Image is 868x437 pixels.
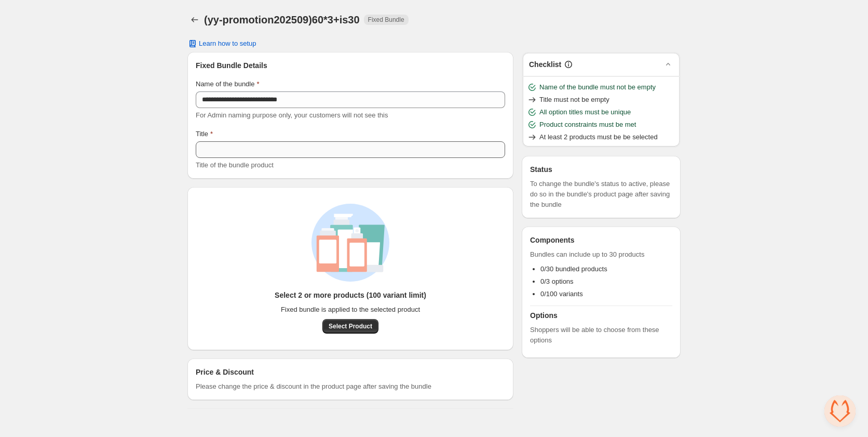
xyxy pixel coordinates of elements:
[275,290,426,300] h3: Select 2 or more products (100 variant limit)
[187,12,202,27] button: Back
[539,132,658,142] span: At least 2 products must be be selected
[204,14,360,26] h1: (yy-promotion202509)60*3+is30
[539,95,609,105] span: Title must not be empty
[530,249,672,260] span: Bundles can include up to 30 products
[329,322,372,330] span: Select Product
[196,79,260,89] label: Name of the bundle
[540,290,583,298] span: 0/100 variants
[530,325,672,346] span: Shoppers will be able to choose from these options
[530,179,672,210] span: To change the bundle's status to active, please do so in the bundle's product page after saving t...
[196,129,213,139] label: Title
[824,395,856,427] a: 开放式聊天
[281,304,420,315] span: Fixed bundle is applied to the selected product
[199,39,256,48] span: Learn how to setup
[540,265,607,273] span: 0/30 bundled products
[196,367,254,377] h3: Price & Discount
[322,319,378,334] button: Select Product
[196,381,431,392] span: Please change the price & discount in the product page after saving the bundle
[530,164,672,175] h3: Status
[196,60,505,71] h3: Fixed Bundle Details
[540,277,574,285] span: 0/3 options
[196,161,274,169] span: Title of the bundle product
[539,107,631,117] span: All option titles must be unique
[196,111,388,119] span: For Admin naming purpose only, your customers will not see this
[539,120,636,130] span: Product constraints must be met
[368,16,404,24] span: Fixed Bundle
[530,235,575,245] h3: Components
[530,310,672,321] h3: Options
[181,36,263,51] button: Learn how to setup
[529,59,561,70] h3: Checklist
[539,82,656,92] span: Name of the bundle must not be empty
